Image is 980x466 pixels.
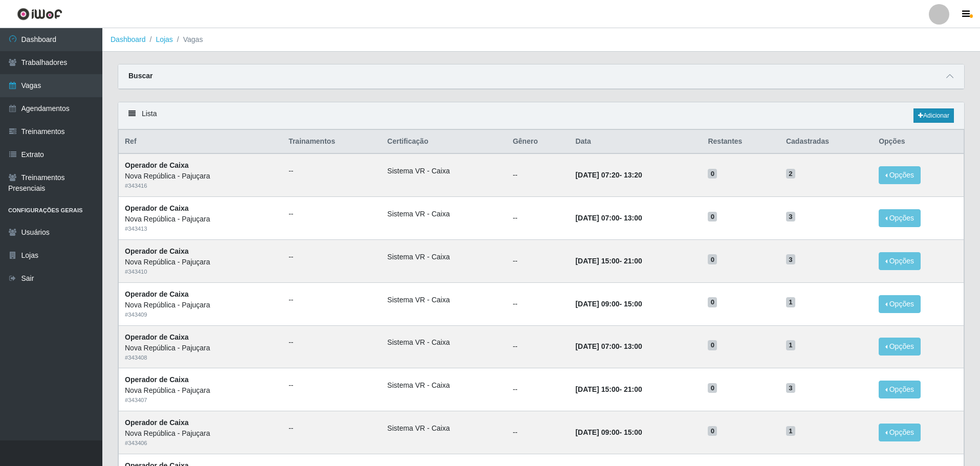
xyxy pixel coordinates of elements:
nav: breadcrumb [102,28,980,52]
span: 3 [786,383,795,393]
ul: -- [289,166,375,176]
span: 0 [708,426,717,436]
th: Data [569,130,702,154]
span: 0 [708,254,717,264]
li: Sistema VR - Caixa [387,295,500,305]
li: Sistema VR - Caixa [387,252,500,262]
button: Opções [879,381,921,398]
time: [DATE] 07:00 [575,342,619,350]
li: Sistema VR - Caixa [387,337,500,348]
th: Gênero [507,130,569,154]
div: # 343408 [125,353,276,362]
span: 1 [786,340,795,350]
strong: Operador de Caixa [125,333,189,341]
td: -- [507,197,569,240]
time: 13:20 [624,171,642,179]
ul: -- [289,209,375,219]
div: # 343407 [125,396,276,405]
ul: -- [289,295,375,305]
strong: Operador de Caixa [125,290,189,298]
time: 21:00 [624,257,642,265]
button: Opções [879,209,921,227]
span: 0 [708,340,717,350]
strong: Buscar [128,72,153,80]
strong: Operador de Caixa [125,418,189,427]
div: Nova República - Pajuçara [125,428,276,439]
div: Nova República - Pajuçara [125,343,276,353]
time: [DATE] 15:00 [575,257,619,265]
time: 21:00 [624,385,642,393]
div: # 343406 [125,439,276,448]
button: Opções [879,338,921,356]
td: -- [507,411,569,454]
strong: - [575,214,642,222]
strong: Operador de Caixa [125,161,189,169]
strong: - [575,428,642,436]
th: Certificação [381,130,507,154]
div: Nova República - Pajuçara [125,214,276,225]
li: Sistema VR - Caixa [387,166,500,176]
td: -- [507,239,569,282]
a: Lojas [156,35,172,43]
span: 0 [708,297,717,307]
button: Opções [879,252,921,270]
strong: - [575,171,642,179]
div: Nova República - Pajuçara [125,385,276,396]
strong: Operador de Caixa [125,375,189,384]
strong: Operador de Caixa [125,247,189,255]
time: 13:00 [624,214,642,222]
span: 0 [708,212,717,222]
div: # 343416 [125,182,276,190]
ul: -- [289,252,375,262]
div: # 343413 [125,225,276,233]
time: 15:00 [624,428,642,436]
li: Sistema VR - Caixa [387,209,500,219]
div: # 343409 [125,310,276,319]
span: 1 [786,426,795,436]
div: Nova República - Pajuçara [125,257,276,268]
span: 0 [708,383,717,393]
time: 13:00 [624,342,642,350]
ul: -- [289,423,375,434]
th: Restantes [702,130,779,154]
span: 0 [708,169,717,179]
strong: Operador de Caixa [125,204,189,212]
span: 3 [786,254,795,264]
li: Vagas [173,34,203,45]
strong: - [575,300,642,308]
a: Dashboard [111,35,146,43]
td: -- [507,282,569,325]
time: [DATE] 07:20 [575,171,619,179]
th: Ref [119,130,282,154]
td: -- [507,368,569,411]
ul: -- [289,337,375,348]
li: Sistema VR - Caixa [387,380,500,391]
span: 3 [786,212,795,222]
time: [DATE] 09:00 [575,300,619,308]
strong: - [575,385,642,393]
td: -- [507,153,569,196]
time: [DATE] 07:00 [575,214,619,222]
th: Opções [873,130,964,154]
ul: -- [289,380,375,391]
strong: - [575,342,642,350]
button: Opções [879,295,921,313]
td: -- [507,325,569,368]
div: Nova República - Pajuçara [125,171,276,182]
button: Opções [879,424,921,441]
li: Sistema VR - Caixa [387,423,500,434]
div: Nova República - Pajuçara [125,300,276,310]
span: 1 [786,297,795,307]
th: Cadastradas [780,130,873,154]
a: Adicionar [913,108,954,123]
span: 2 [786,169,795,179]
strong: - [575,257,642,265]
time: [DATE] 15:00 [575,385,619,393]
time: 15:00 [624,300,642,308]
button: Opções [879,166,921,184]
div: # 343410 [125,268,276,276]
th: Trainamentos [282,130,381,154]
div: Lista [118,102,964,129]
time: [DATE] 09:00 [575,428,619,436]
img: CoreUI Logo [17,8,62,20]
